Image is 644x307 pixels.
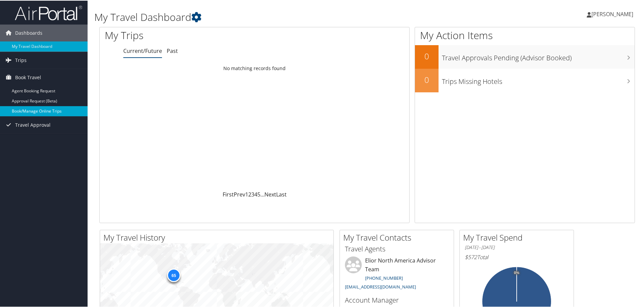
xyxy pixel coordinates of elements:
span: Trips [15,51,27,68]
a: Next [264,190,276,197]
h6: [DATE] - [DATE] [465,244,569,250]
a: [PERSON_NAME] [587,3,640,24]
h3: Account Manager [345,295,449,304]
a: Prev [234,190,245,197]
a: [PHONE_NUMBER] [365,274,403,280]
td: No matching records found [100,62,409,74]
a: [EMAIL_ADDRESS][DOMAIN_NAME] [345,283,416,289]
span: $572 [465,253,477,260]
a: Current/Future [123,47,162,54]
a: 4 [254,190,257,197]
h1: My Travel Dashboard [94,9,458,24]
img: airportal-logo.png [15,4,82,20]
h2: My Travel Spend [463,231,574,243]
tspan: 0% [514,270,519,274]
h3: Travel Agents [345,244,449,253]
h1: My Trips [105,28,275,42]
a: First [223,190,234,197]
a: 0Travel Approvals Pending (Advisor Booked) [415,44,635,68]
a: 1 [245,190,248,197]
h3: Travel Approvals Pending (Advisor Booked) [442,49,635,62]
a: 2 [248,190,251,197]
li: Elior North America Advisor Team [342,256,452,292]
h6: Total [465,253,569,260]
span: Travel Approval [15,116,51,133]
h2: My Travel History [103,231,333,243]
span: Dashboards [15,24,42,41]
a: 5 [257,190,260,197]
span: … [260,190,264,197]
a: Past [167,47,178,54]
a: Last [276,190,287,197]
h2: My Travel Contacts [343,231,454,243]
a: 0Trips Missing Hotels [415,68,635,92]
h1: My Action Items [415,28,635,42]
div: 65 [167,268,180,281]
h3: Trips Missing Hotels [442,73,635,86]
h2: 0 [415,73,439,85]
span: Book Travel [15,68,41,85]
a: 3 [251,190,254,197]
span: [PERSON_NAME] [591,10,633,17]
h2: 0 [415,50,439,61]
